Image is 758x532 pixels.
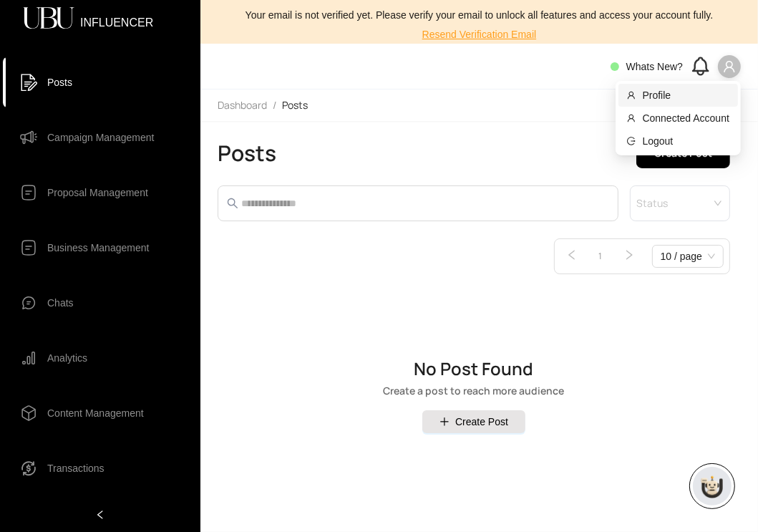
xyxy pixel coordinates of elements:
[627,91,637,100] span: user
[47,233,149,262] span: Business Management
[439,417,450,427] span: plus
[566,249,578,261] span: left
[273,98,276,112] li: /
[723,60,736,73] span: user
[623,249,635,261] span: right
[560,245,583,268] button: left
[643,133,729,149] span: Logout
[652,245,724,268] div: Page Size
[47,289,74,317] span: Chats
[422,410,525,433] button: Create Post
[627,114,637,122] span: user
[47,344,87,372] span: Analytics
[627,137,637,145] span: logout
[384,360,565,377] span: No Post Found
[643,110,729,126] span: Connected Account
[626,61,683,72] span: Whats New?
[618,245,641,268] button: right
[411,23,548,46] button: Resend Verification Email
[218,140,276,166] h2: Posts
[618,245,641,268] li: Next Page
[47,68,72,97] span: Posts
[209,7,749,46] div: Your email is not verified yet. Please verify your email to unlock all features and access your a...
[227,198,238,209] span: search
[643,87,729,103] span: Profile
[661,246,715,267] span: 10 / page
[422,26,537,42] span: Resend Verification Email
[698,472,727,500] img: chatboticon-C4A3G2IU.png
[218,98,267,112] span: Dashboard
[95,510,105,520] span: left
[590,246,611,267] a: 1
[384,386,565,396] span: Create a post to reach more audience
[47,123,154,152] span: Campaign Management
[560,245,583,268] li: Previous Page
[47,399,144,427] span: Content Management
[47,178,148,207] span: Proposal Management
[589,245,612,268] li: 1
[80,17,153,20] span: INFLUENCER
[47,454,105,483] span: Transactions
[282,98,308,112] span: Posts
[455,414,508,430] span: Create Post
